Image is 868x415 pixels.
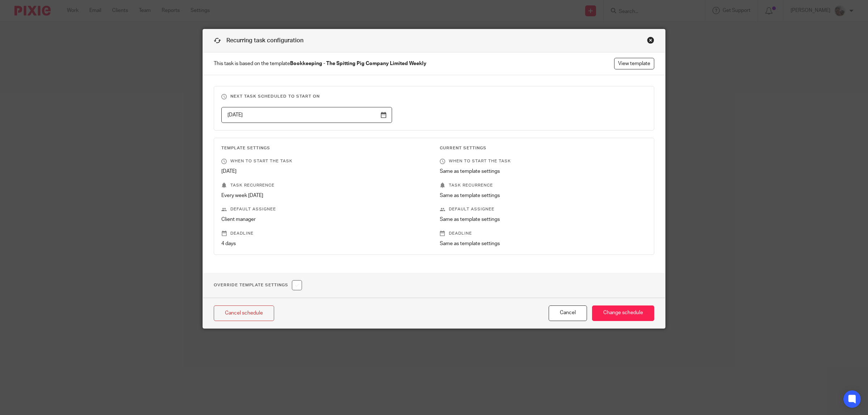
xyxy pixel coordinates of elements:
[221,183,428,188] p: Task recurrence
[221,158,428,164] p: When to start the task
[440,216,647,223] p: Same as template settings
[214,60,426,67] span: This task is based on the template
[440,168,647,175] p: Same as template settings
[647,37,654,44] div: Close this dialog window
[440,231,647,236] p: Deadline
[290,61,426,66] strong: Bookkeeping - The Spitting Pig Company Limited Weekly
[221,216,428,223] p: Client manager
[221,145,428,151] h3: Template Settings
[214,280,302,290] h1: Override Template Settings
[549,305,587,321] button: Cancel
[221,206,428,212] p: Default assignee
[440,240,647,247] p: Same as template settings
[221,94,647,99] h3: Next task scheduled to start on
[440,145,647,151] h3: Current Settings
[214,37,303,45] h1: Recurring task configuration
[221,231,428,236] p: Deadline
[614,58,654,69] a: View template
[214,305,274,321] a: Cancel schedule
[440,206,647,212] p: Default assignee
[221,240,428,247] p: 4 days
[592,305,654,321] input: Change schedule
[440,183,647,188] p: Task recurrence
[440,158,647,164] p: When to start the task
[221,168,428,175] p: [DATE]
[440,192,647,199] p: Same as template settings
[221,192,428,199] p: Every week [DATE]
